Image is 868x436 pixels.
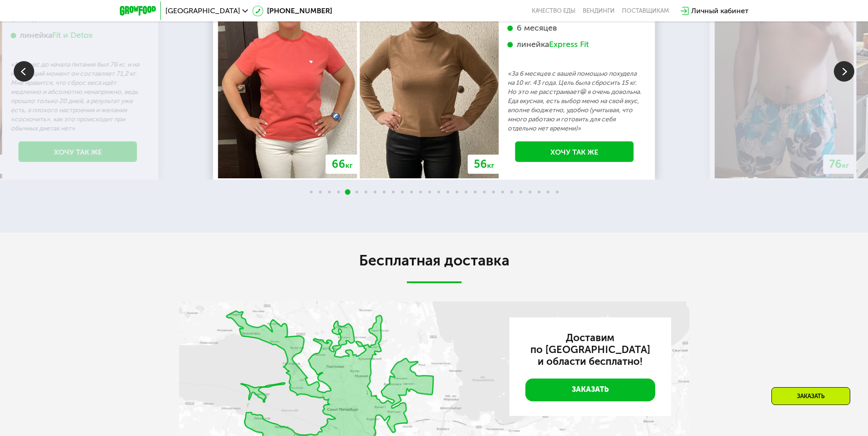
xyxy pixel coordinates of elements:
div: Заказать [771,387,850,405]
a: Хочу так же [19,141,137,162]
span: [GEOGRAPHIC_DATA] [165,7,240,15]
div: 76 [823,155,855,174]
div: 66 [326,155,359,174]
div: Личный кабинет [691,5,749,16]
span: кг [487,161,494,170]
img: Slide right [834,61,854,82]
span: кг [842,161,849,170]
p: «Мой вес до начала питания был 76 кг, и на настоящий момент он составляет 71,2 кг. Мне нравится, ... [11,60,145,133]
div: Express Fit [549,39,589,50]
div: 56 [468,155,500,174]
a: [PHONE_NUMBER] [252,5,332,16]
div: линейка [508,39,642,50]
a: Качество еды [532,7,575,15]
div: поставщикам [622,7,669,15]
h3: Доставим по [GEOGRAPHIC_DATA] и области бесплатно! [525,332,655,368]
div: линейка [11,30,145,41]
div: 6 месяцев [508,23,642,33]
h2: Бесплатная доставка [179,251,689,270]
a: Хочу так же [515,141,634,162]
a: Вендинги [583,7,615,15]
img: Slide left [14,61,34,82]
span: кг [345,161,353,170]
div: Fit и Detox [52,30,93,41]
a: Заказать [525,379,655,401]
p: «За 6 месяцев с вашей помощью похудела на 10 кг. 43 года. Цель была сбросить 15 кг. Но это не рас... [508,69,642,133]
